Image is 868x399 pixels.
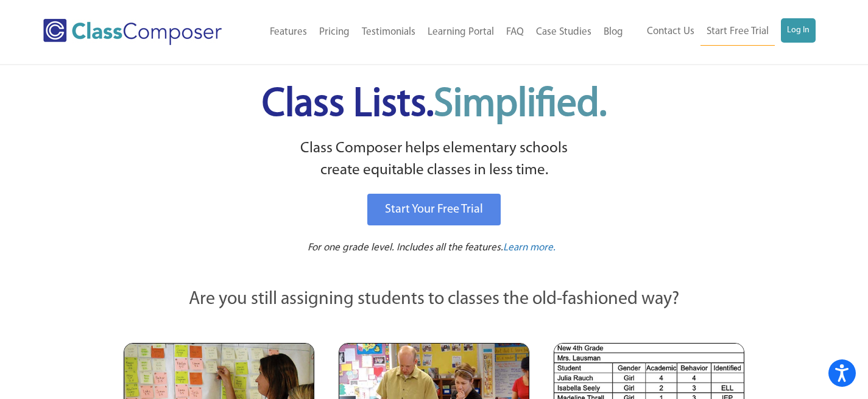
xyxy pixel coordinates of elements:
p: Class Composer helps elementary schools create equitable classes in less time. [122,138,747,182]
span: Simplified. [434,85,607,125]
p: Are you still assigning students to classes the old-fashioned way? [124,286,745,313]
a: Contact Us [641,18,700,45]
nav: Header Menu [248,19,629,46]
a: Blog [598,19,629,46]
span: Learn more. [503,242,556,253]
a: Start Free Trial [700,18,775,46]
span: Class Lists. [262,85,607,125]
nav: Header Menu [629,18,816,46]
a: Start Your Free Trial [367,194,501,225]
a: Features [264,19,313,46]
a: Learning Portal [422,19,500,46]
a: Testimonials [356,19,422,46]
a: Case Studies [530,19,598,46]
a: Pricing [313,19,356,46]
span: Start Your Free Trial [385,203,483,216]
a: Log In [781,18,816,43]
a: Learn more. [503,241,556,256]
span: For one grade level. Includes all the features. [308,242,503,253]
img: Class Composer [43,19,222,45]
a: FAQ [500,19,530,46]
